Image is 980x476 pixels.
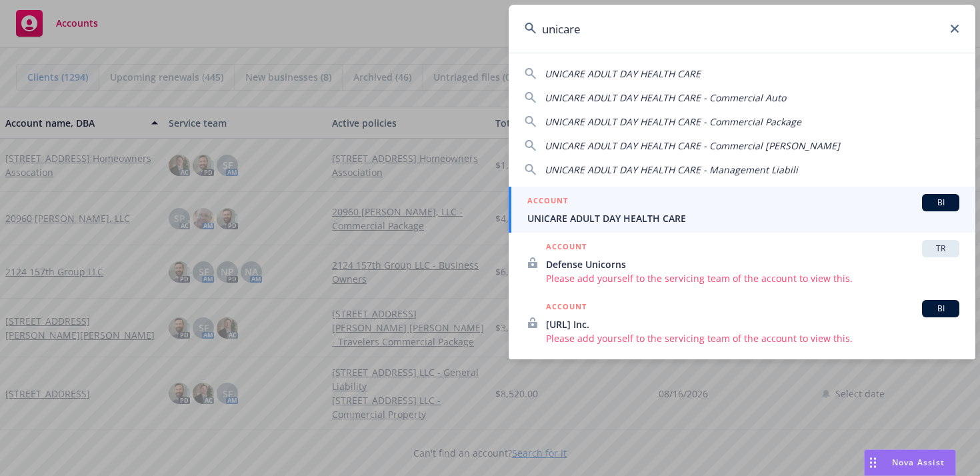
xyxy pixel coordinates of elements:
a: ACCOUNTBI[URL] Inc.Please add yourself to the servicing team of the account to view this. [509,293,975,353]
a: ACCOUNTBIUNICARE ADULT DAY HEALTH CARE [509,187,975,233]
h5: ACCOUNT [527,194,568,210]
a: ACCOUNTTRDefense UnicornsPlease add yourself to the servicing team of the account to view this. [509,233,975,293]
span: UNICARE ADULT DAY HEALTH CARE - Commercial [PERSON_NAME] [545,139,840,152]
span: Nova Assist [892,457,945,468]
span: UNICARE ADULT DAY HEALTH CARE [527,211,959,225]
input: Search... [509,5,975,53]
span: UNICARE ADULT DAY HEALTH CARE - Management Liabili [545,163,798,176]
span: UNICARE ADULT DAY HEALTH CARE [545,67,701,80]
button: Nova Assist [864,449,956,476]
span: [URL] Inc. [546,317,959,331]
span: Please add yourself to the servicing team of the account to view this. [546,271,959,285]
span: Please add yourself to the servicing team of the account to view this. [546,331,959,345]
span: UNICARE ADULT DAY HEALTH CARE - Commercial Auto [545,91,786,104]
h5: ACCOUNT [546,240,587,256]
span: Defense Unicorns [546,257,959,271]
span: BI [927,303,954,315]
h5: ACCOUNT [546,300,587,316]
div: Drag to move [865,450,881,475]
span: TR [927,243,954,255]
span: UNICARE ADULT DAY HEALTH CARE - Commercial Package [545,115,801,128]
span: BI [927,197,954,209]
